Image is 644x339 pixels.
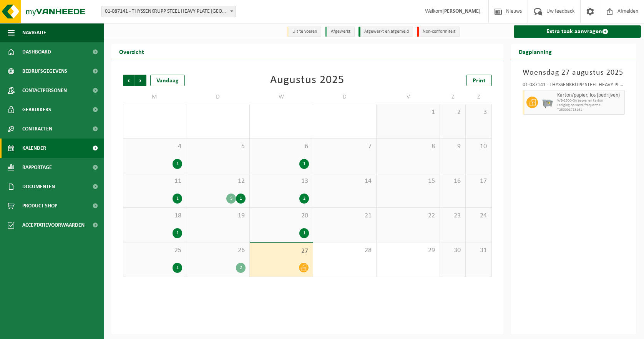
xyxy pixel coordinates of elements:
span: Documenten [22,177,55,196]
span: Dashboard [22,42,51,62]
div: 1 [173,194,182,204]
div: 01-087141 - THYSSENKRUPP STEEL HEAVY PLATE [GEOGRAPHIC_DATA] [GEOGRAPHIC_DATA] - [GEOGRAPHIC_DATA] [523,82,625,90]
span: WB-2500-GA papier en karton [557,99,623,103]
td: D [313,90,377,104]
td: V [377,90,440,104]
div: Vandaag [150,75,185,86]
span: 15 [380,177,436,185]
span: 17 [470,177,487,185]
div: 2 [236,263,246,273]
td: Z [440,90,466,104]
span: 28 [317,246,372,255]
span: Kalender [22,139,46,158]
li: Afgewerkt en afgemeld [359,27,413,37]
a: Extra taak aanvragen [514,25,641,38]
div: 5 [226,194,236,204]
h3: Woensdag 27 augustus 2025 [523,67,625,78]
span: 29 [380,246,436,255]
div: 1 [173,159,182,169]
span: 13 [254,177,309,185]
span: 24 [470,212,487,220]
span: 9 [444,142,461,151]
span: Volgende [135,75,146,86]
span: 3 [470,108,487,117]
td: M [123,90,186,104]
span: 31 [470,246,487,255]
div: 1 [299,159,309,169]
span: 5 [190,142,246,151]
div: 2 [299,194,309,204]
img: WB-2500-GAL-GY-04 [542,97,553,108]
span: 22 [380,212,436,220]
span: 7 [317,142,372,151]
span: 6 [254,142,309,151]
td: W [250,90,313,104]
span: Vorige [123,75,134,86]
td: Z [466,90,491,104]
div: 1 [173,228,182,238]
span: Gebruikers [22,100,51,119]
span: Contracten [22,119,52,139]
li: Afgewerkt [325,27,355,37]
span: Lediging op vaste frequentie [557,103,623,108]
span: Navigatie [22,23,46,42]
td: D [186,90,250,104]
span: Karton/papier, los (bedrijven) [557,92,623,99]
span: 4 [127,142,182,151]
span: Print [473,78,486,84]
span: 8 [380,142,436,151]
span: 01-087141 - THYSSENKRUPP STEEL HEAVY PLATE ANTWERP NV - ANTWERPEN [101,6,236,17]
span: 27 [254,247,309,256]
span: Contactpersonen [22,81,67,100]
span: 1 [380,108,436,117]
strong: [PERSON_NAME] [442,8,481,14]
span: 16 [444,177,461,185]
span: T250001713161 [557,108,623,112]
span: Product Shop [22,196,57,215]
span: 14 [317,177,372,185]
h2: Overzicht [111,44,152,59]
span: 12 [190,177,246,185]
span: Bedrijfsgegevens [22,62,67,81]
span: 01-087141 - THYSSENKRUPP STEEL HEAVY PLATE ANTWERP NV - ANTWERPEN [102,6,236,17]
span: 30 [444,246,461,255]
span: 20 [254,212,309,220]
div: 1 [299,228,309,238]
span: 2 [444,108,461,117]
span: 11 [127,177,182,185]
span: 18 [127,212,182,220]
a: Print [466,75,492,86]
h2: Dagplanning [511,44,559,59]
span: Rapportage [22,158,52,177]
span: 23 [444,212,461,220]
div: 1 [173,263,182,273]
li: Uit te voeren [287,27,321,37]
li: Non-conformiteit [417,27,460,37]
div: Augustus 2025 [270,75,344,86]
span: 25 [127,246,182,255]
span: 26 [190,246,246,255]
span: 19 [190,212,246,220]
span: Acceptatievoorwaarden [22,215,85,235]
span: 10 [470,142,487,151]
div: 1 [236,194,246,204]
span: 21 [317,212,372,220]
